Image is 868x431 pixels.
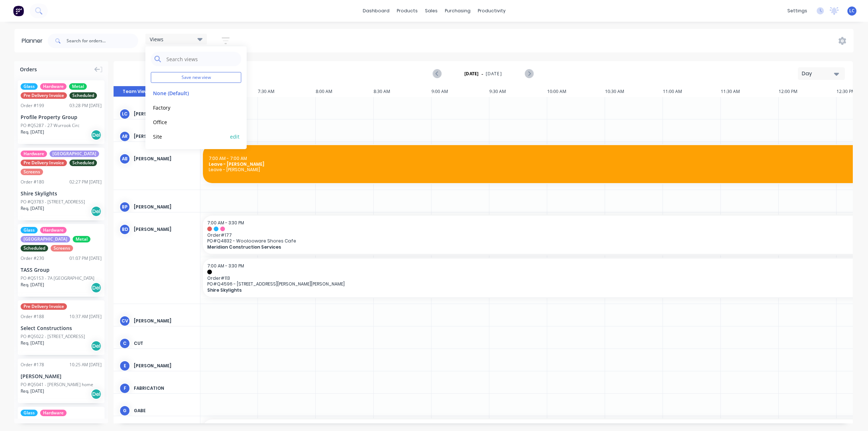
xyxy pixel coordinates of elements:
[21,255,44,262] div: Order # 230
[21,169,43,175] span: Screens
[21,362,44,368] div: Order # 178
[134,340,194,347] div: Cut
[21,190,102,197] div: Shire Skylights
[134,363,194,369] div: [PERSON_NAME]
[21,410,38,416] span: Glass
[119,202,130,212] div: bp
[119,405,130,416] div: G
[21,245,48,252] span: Scheduled
[21,340,44,346] span: Req. [DATE]
[134,133,194,140] div: [PERSON_NAME]
[51,245,73,252] span: Screens
[69,160,97,166] span: Scheduled
[525,69,533,78] button: Next page
[134,156,194,162] div: [PERSON_NAME]
[22,37,46,45] div: Planner
[114,86,157,97] button: Team View
[150,35,163,43] span: Views
[721,86,779,97] div: 11:30 AM
[421,5,441,16] div: sales
[69,92,97,99] span: Scheduled
[798,67,845,80] button: Day
[21,205,44,212] span: Req. [DATE]
[21,83,38,90] span: Glass
[134,226,194,233] div: [PERSON_NAME]
[134,111,194,117] div: [PERSON_NAME] (You)
[21,372,102,380] div: [PERSON_NAME]
[67,34,138,48] input: Search for orders...
[209,155,247,161] span: 7:00 AM - 7:00 AM
[40,410,67,416] span: Hardware
[13,5,24,16] img: Factory
[69,83,87,90] span: Metal
[784,5,811,16] div: settings
[21,227,38,233] span: Glass
[151,72,241,83] button: Save new view
[431,86,489,97] div: 9:00 AM
[69,313,102,320] div: 10:37 AM [DATE]
[119,224,130,235] div: BD
[464,71,479,77] strong: [DATE]
[151,89,228,97] button: None (Default)
[91,341,102,351] div: Del
[21,160,67,166] span: Pre Delivery Invoice
[21,92,67,99] span: Pre Delivery Invoice
[359,5,393,16] a: dashboard
[663,86,721,97] div: 11:00 AM
[433,69,442,78] button: Previous page
[802,70,835,77] div: Day
[151,103,228,111] button: Factory
[119,316,130,326] div: Cv
[91,282,102,293] div: Del
[605,86,663,97] div: 10:30 AM
[21,324,102,332] div: Select Constructions
[207,263,244,269] span: 7:00 AM - 3:30 PM
[91,206,102,217] div: Del
[151,118,228,126] button: Office
[69,102,102,109] div: 03:28 PM [DATE]
[69,179,102,185] div: 02:27 PM [DATE]
[119,109,130,119] div: LC
[21,282,44,288] span: Req. [DATE]
[21,275,94,282] div: PO #Q5153 - 7A [GEOGRAPHIC_DATA]
[21,129,44,135] span: Req. [DATE]
[40,83,67,90] span: Hardware
[91,389,102,400] div: Del
[119,131,130,142] div: AR
[258,86,316,97] div: 7:30 AM
[486,71,502,77] span: [DATE]
[151,132,228,140] button: Site
[134,204,194,210] div: [PERSON_NAME]
[166,52,238,66] input: Search views
[21,388,44,394] span: Req. [DATE]
[21,102,44,109] div: Order # 199
[21,236,70,242] span: [GEOGRAPHIC_DATA]
[69,362,102,368] div: 10:25 AM [DATE]
[91,130,102,140] div: Del
[316,86,374,97] div: 8:00 AM
[119,360,130,371] div: E
[489,86,547,97] div: 9:30 AM
[20,66,37,73] span: Orders
[21,313,44,320] div: Order # 188
[134,407,194,414] div: Gabe
[21,381,93,388] div: PO #Q5041 - [PERSON_NAME] home
[849,8,855,14] span: LC
[69,255,102,262] div: 01:07 PM [DATE]
[21,266,102,274] div: TASS Group
[73,236,90,242] span: Metal
[441,5,474,16] div: purchasing
[50,151,99,157] span: [GEOGRAPHIC_DATA]
[21,179,44,185] div: Order # 180
[21,113,102,121] div: Profile Property Group
[474,5,509,16] div: productivity
[134,318,194,324] div: [PERSON_NAME]
[547,86,605,97] div: 10:00 AM
[779,86,837,97] div: 12:00 PM
[21,303,67,310] span: Pre Delivery Invoice
[21,199,85,205] div: PO #Q3783 - [STREET_ADDRESS]
[21,122,80,129] div: PO #Q5287 - 27 Wurrook Circ
[119,338,130,349] div: C
[374,86,431,97] div: 8:30 AM
[481,69,483,78] span: -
